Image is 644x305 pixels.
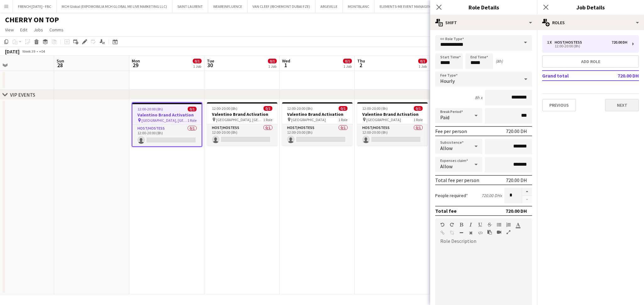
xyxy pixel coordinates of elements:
[343,64,352,69] div: 1 Job
[131,62,140,69] span: 29
[469,230,473,235] button: Clear Formatting
[478,230,482,235] button: HTML Code
[506,222,511,227] button: Ordered List
[268,64,276,69] div: 1 Job
[287,106,313,111] span: 12:00-20:00 (8h)
[555,40,585,45] div: Host/Hostess
[216,117,263,122] span: [GEOGRAPHIC_DATA], [GEOGRAPHIC_DATA]
[343,0,375,13] button: MONTBLANC
[459,222,464,227] button: Bold
[57,58,64,64] span: Sun
[435,208,457,214] div: Total fee
[282,124,353,146] app-card-role: Host/Hostess0/112:00-20:00 (8h)
[537,15,644,30] div: Roles
[357,58,365,64] span: Thu
[137,107,163,111] span: 12:00-20:00 (8h)
[13,0,57,13] button: FRENCH [DATE] - FBC
[440,78,455,84] span: Hourly
[247,0,315,13] button: VAN CLEEF (RICHEMONT DUBAI FZE)
[506,230,511,235] button: Fullscreen
[343,59,352,63] span: 0/1
[142,118,187,123] span: [GEOGRAPHIC_DATA], [GEOGRAPHIC_DATA]
[207,102,277,146] app-job-card: 12:00-20:00 (8h)0/1Valentino Brand Activation [GEOGRAPHIC_DATA], [GEOGRAPHIC_DATA]1 RoleHost/Host...
[263,117,272,122] span: 1 Role
[487,230,492,235] button: Paste as plain text
[435,177,479,183] div: Total fee per person
[430,3,537,11] h3: Role Details
[291,117,326,122] span: [GEOGRAPHIC_DATA]
[475,95,482,100] div: 8h x
[375,0,443,13] button: ELEMENTS-ME EVENT MANAGEMENT
[339,106,347,111] span: 0/1
[282,111,353,117] h3: Valentino Brand Activation
[282,58,290,64] span: Wed
[39,49,45,54] div: +04
[207,124,277,146] app-card-role: Host/Hostess0/112:00-20:00 (8h)
[207,58,214,64] span: Tue
[356,62,365,69] span: 2
[3,26,16,34] a: View
[31,26,46,34] a: Jobs
[435,128,467,134] div: Fee per person
[56,62,64,69] span: 28
[542,55,639,68] button: Add role
[362,106,388,111] span: 12:00-20:00 (8h)
[49,27,64,33] span: Comms
[281,62,290,69] span: 1
[547,45,627,48] div: 12:00-20:00 (8h)
[506,128,527,134] div: 720.00 DH
[5,15,59,24] h1: CHERRY ON TOP
[357,102,428,146] div: 12:00-20:00 (8h)0/1Valentino Brand Activation [GEOGRAPHIC_DATA]1 RoleHost/Hostess0/112:00-20:00 (8h)
[338,117,347,122] span: 1 Role
[5,48,19,55] div: [DATE]
[57,0,172,13] button: MCH Global (EXPOMOBILIA MCH GLOBAL ME LIVE MARKETING LLC)
[132,58,140,64] span: Mon
[18,26,30,34] a: Edit
[268,59,277,63] span: 0/1
[496,58,503,64] div: (8h)
[469,222,473,227] button: Italic
[47,26,66,34] a: Comms
[497,230,501,235] button: Insert video
[212,106,237,111] span: 12:00-20:00 (8h)
[366,117,401,122] span: [GEOGRAPHIC_DATA]
[172,0,208,13] button: SAINT LAURENT
[459,230,464,235] button: Horizontal Line
[542,99,576,111] button: Previous
[188,107,197,111] span: 0/1
[132,112,202,118] h3: Valentino Brand Activation
[435,193,468,198] label: People required
[282,102,353,146] app-job-card: 12:00-20:00 (8h)0/1Valentino Brand Activation [GEOGRAPHIC_DATA]1 RoleHost/Hostess0/112:00-20:00 (8h)
[10,92,35,98] div: VIP EVENTS
[537,3,644,11] h3: Job Details
[5,27,14,33] span: View
[506,208,527,214] div: 720.00 DH
[440,222,445,227] button: Undo
[418,59,427,63] span: 0/1
[440,163,452,169] span: Allow
[193,59,202,63] span: 0/1
[264,106,272,111] span: 0/1
[20,27,27,33] span: Edit
[487,222,492,227] button: Strikethrough
[506,177,527,183] div: 720.00 DH
[357,124,428,146] app-card-role: Host/Hostess0/112:00-20:00 (8h)
[605,99,639,111] button: Next
[450,222,454,227] button: Redo
[315,0,343,13] button: ARGEVILLE
[208,0,247,13] button: WEAREINFLUENCE
[21,49,36,54] span: Week 39
[207,111,277,117] h3: Valentino Brand Activation
[478,222,482,227] button: Underline
[522,188,532,196] button: Increase
[132,125,202,146] app-card-role: Host/Hostess0/112:00-20:00 (8h)
[516,222,520,227] button: Text Color
[419,64,427,69] div: 1 Job
[542,71,599,81] td: Grand total
[599,71,639,81] td: 720.00 DH
[193,64,201,69] div: 1 Job
[206,62,214,69] span: 30
[187,118,197,123] span: 1 Role
[440,145,452,151] span: Allow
